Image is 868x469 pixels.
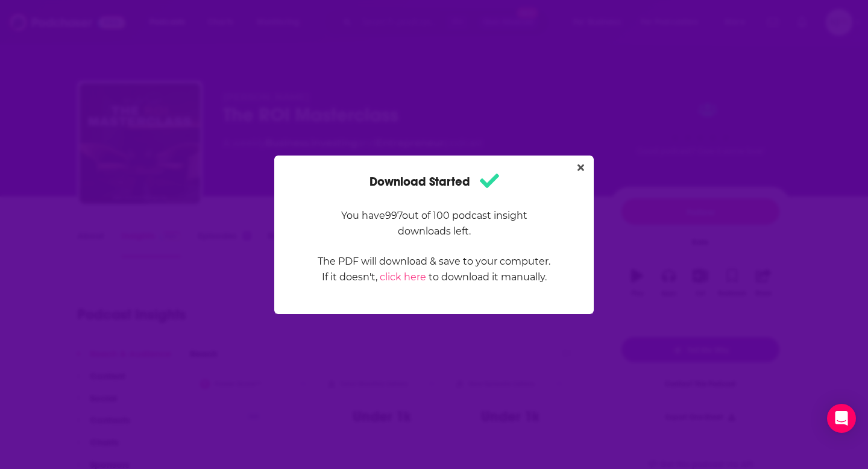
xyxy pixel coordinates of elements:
button: Close [573,160,589,175]
p: You have 997 out of 100 podcast insight downloads left. [317,208,551,239]
div: Open Intercom Messenger [827,404,856,433]
p: The PDF will download & save to your computer. If it doesn't, to download it manually. [317,254,551,285]
h1: Download Started [370,170,499,194]
a: click here [380,271,426,283]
